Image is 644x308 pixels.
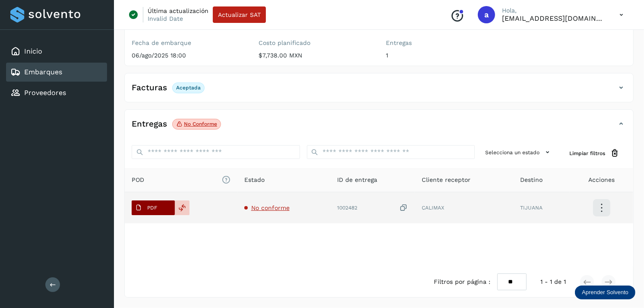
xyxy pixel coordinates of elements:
[337,203,408,213] div: 1002482
[422,175,470,184] span: Cliente receptor
[582,289,628,296] p: Aprender Solvento
[251,204,290,211] span: No conforme
[24,89,66,97] a: Proveedores
[148,7,208,15] p: Última actualización
[6,42,107,61] div: Inicio
[259,39,373,47] label: Costo planificado
[132,83,167,93] h4: Facturas
[218,12,261,18] span: Actualizar SAT
[184,121,217,127] p: No conforme
[132,39,245,47] label: Fecha de embarque
[132,175,230,184] span: POD
[125,80,633,102] div: FacturasAceptada
[502,14,606,22] p: alejperez@niagarawater.com
[24,68,62,76] a: Embarques
[132,119,167,129] h4: Entregas
[213,6,266,23] button: Actualizar SAT
[176,85,201,91] p: Aceptada
[386,39,499,47] label: Entregas
[540,277,566,286] span: 1 - 1 de 1
[502,7,606,14] p: Hola,
[132,52,245,59] p: 06/ago/2025 18:00
[259,52,373,59] p: $7,738.00 MXN
[6,63,107,82] div: Embarques
[415,192,513,223] td: CALIMAX
[575,286,635,299] div: Aprender Solvento
[569,149,605,157] span: Limpiar filtros
[24,47,42,55] a: Inicio
[244,175,265,184] span: Estado
[147,205,157,211] p: PDF
[386,52,499,59] p: 1
[175,200,189,215] div: Reemplazar POD
[148,15,183,22] p: Invalid Date
[337,175,377,184] span: ID de entrega
[588,175,615,184] span: Acciones
[562,145,626,161] button: Limpiar filtros
[6,83,107,102] div: Proveedores
[513,192,570,223] td: TIJUANA
[125,117,633,138] div: EntregasNo conforme
[132,200,175,215] button: PDF
[482,145,556,159] button: Selecciona un estado
[520,175,543,184] span: Destino
[434,277,490,286] span: Filtros por página :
